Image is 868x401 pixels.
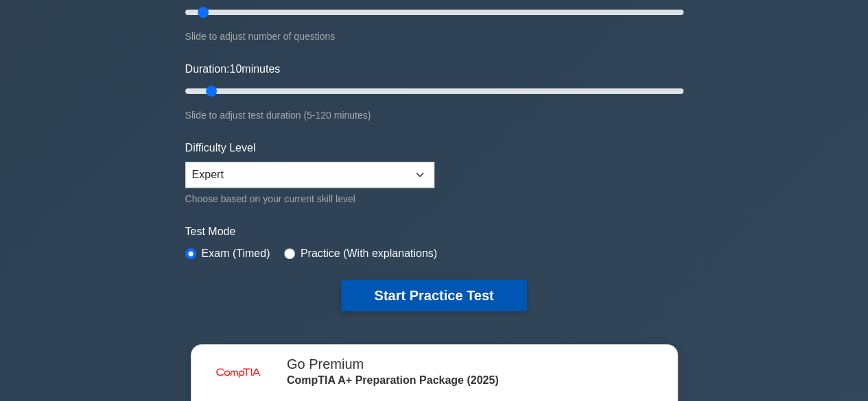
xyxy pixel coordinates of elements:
[185,223,683,240] label: Test Mode
[185,61,281,77] label: Duration: minutes
[185,191,434,207] div: Choose based on your current skill level
[202,245,270,262] label: Exam (Timed)
[301,245,437,262] label: Practice (With explanations)
[229,63,242,75] span: 10
[185,28,683,45] div: Slide to adjust number of questions
[185,140,256,156] label: Difficulty Level
[185,107,683,123] div: Slide to adjust test duration (5-120 minutes)
[341,280,526,311] button: Start Practice Test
